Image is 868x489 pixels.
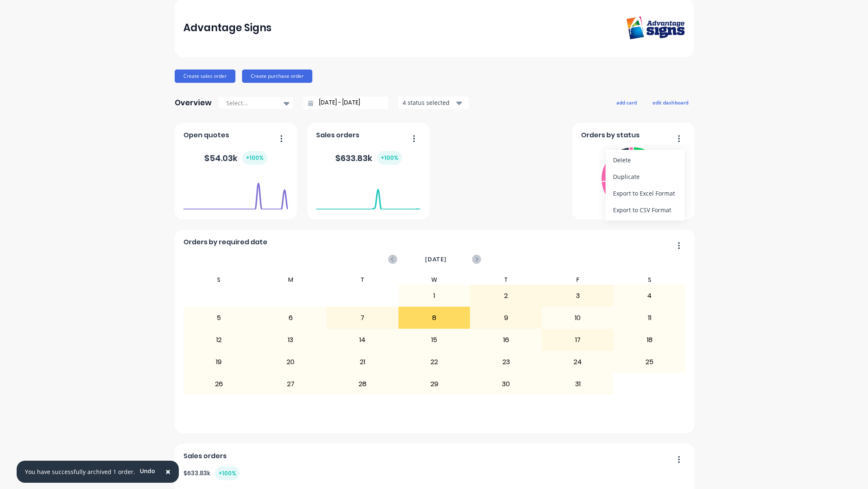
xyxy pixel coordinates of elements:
div: M [255,275,327,285]
button: add card [611,97,642,108]
div: 12 [183,330,255,350]
div: 6 [255,308,326,328]
div: S [183,275,255,285]
div: 2 [470,285,542,306]
div: + 100 % [215,467,240,480]
div: 29 [399,374,470,395]
div: 25 [614,352,685,372]
div: 7 [327,308,398,328]
div: Export to Excel Format [613,187,677,199]
button: edit dashboard [647,97,694,108]
div: 20 [255,352,326,372]
div: + 100 % [377,151,402,165]
div: 26 [183,374,255,395]
div: 5 [183,308,255,328]
div: $ 54.03k [204,151,267,165]
div: 8 [399,308,470,328]
div: $ 633.83k [183,467,240,480]
div: T [470,275,542,285]
div: 4 [614,285,685,306]
span: Orders by required date [183,237,267,247]
div: T [326,275,398,285]
img: Advantage Signs [626,16,685,40]
span: [DATE] [425,255,447,264]
span: Open quotes [183,130,229,140]
div: 21 [327,352,398,372]
div: 17 [542,330,613,350]
div: 15 [399,330,470,350]
div: Delete [613,154,677,166]
span: × [166,466,171,477]
div: 14 [327,330,398,350]
div: 13 [255,330,326,350]
div: 4 status selected [403,98,455,107]
div: 27 [255,374,326,395]
div: W [398,275,470,285]
div: 22 [399,352,470,372]
button: Undo [135,465,160,477]
div: 31 [542,374,613,395]
div: 23 [470,352,542,372]
span: Sales orders [316,130,359,140]
span: Orders by status [581,130,640,140]
div: Duplicate [613,171,677,183]
div: $ 633.83k [335,151,402,165]
button: 4 status selected [398,97,469,109]
div: F [542,275,614,285]
div: + 100 % [242,151,267,165]
div: S [613,275,685,285]
div: 16 [470,330,542,350]
button: Create purchase order [242,70,312,83]
div: 28 [327,374,398,395]
div: Overview [175,94,212,111]
div: 1 [399,285,470,306]
div: 10 [542,308,613,328]
div: 30 [470,374,542,395]
button: Create sales order [175,70,235,83]
span: Sales orders [183,451,227,461]
div: 3 [542,285,613,306]
button: Close [157,462,179,482]
div: 19 [183,352,255,372]
div: 18 [614,330,685,350]
div: 9 [470,308,542,328]
div: Export to CSV Format [613,204,677,216]
div: 11 [614,308,685,328]
div: 24 [542,352,613,372]
div: Advantage Signs [183,20,272,36]
div: You have successfully archived 1 order. [25,467,135,476]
